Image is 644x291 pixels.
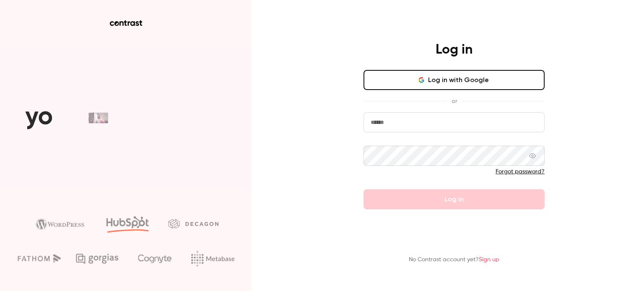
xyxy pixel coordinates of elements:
[479,257,499,263] a: Sign up
[168,219,218,228] img: decagon
[447,97,461,106] span: or
[496,169,545,175] a: Forgot password?
[409,255,499,264] p: No Contrast account yet?
[436,41,473,58] h4: Log in
[364,70,545,90] button: Log in with Google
